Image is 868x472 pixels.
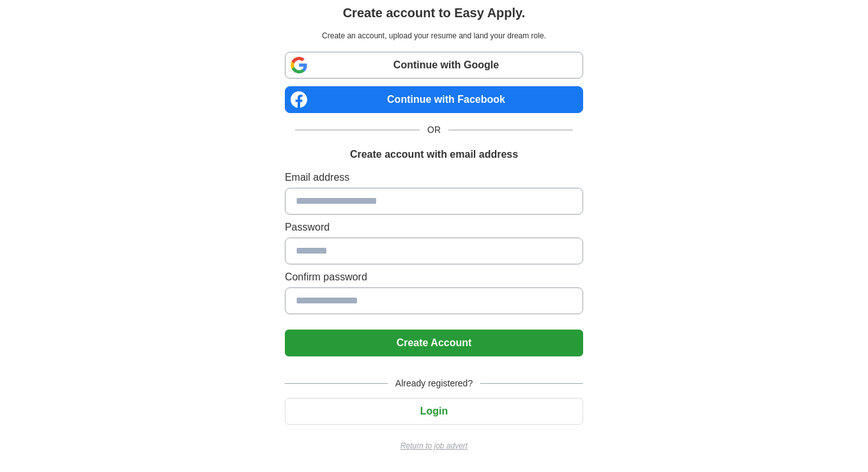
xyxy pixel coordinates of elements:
[285,398,583,425] button: Login
[285,440,583,452] a: Return to job advert
[285,406,583,416] a: Login
[285,170,583,185] label: Email address
[343,3,526,22] h1: Create account to Easy Apply.
[285,270,583,285] label: Confirm password
[285,86,583,113] a: Continue with Facebook
[285,220,583,235] label: Password
[287,30,581,42] p: Create an account, upload your resume and land your dream role.
[285,330,583,356] button: Create Account
[388,377,480,390] span: Already registered?
[420,123,448,137] span: OR
[285,52,583,79] a: Continue with Google
[350,147,518,162] h1: Create account with email address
